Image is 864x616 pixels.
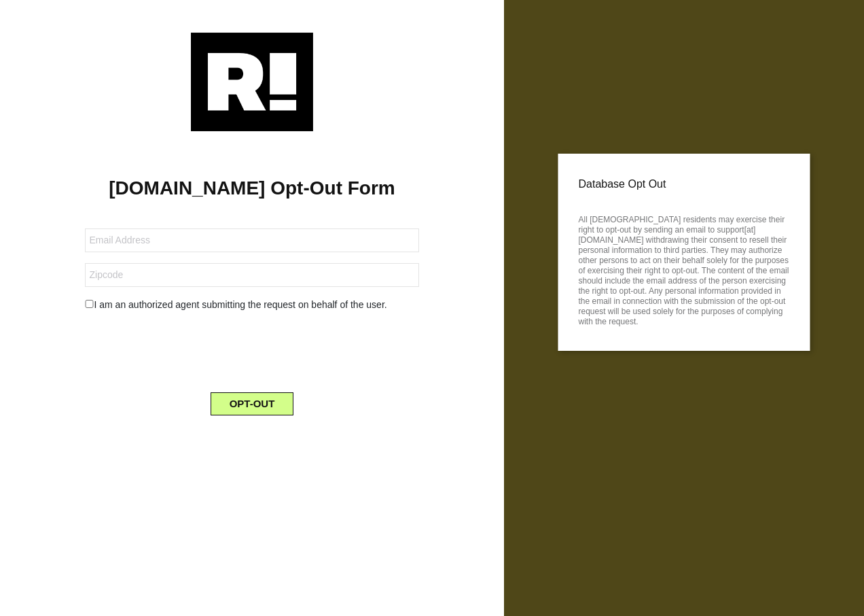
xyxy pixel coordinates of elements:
[75,298,429,312] div: I am an authorized agent submitting the request on behalf of the user.
[149,323,355,376] iframe: reCAPTCHA
[85,263,418,287] input: Zipcode
[85,228,418,252] input: Email Address
[211,392,294,415] button: OPT-OUT
[20,177,484,200] h1: [DOMAIN_NAME] Opt-Out Form
[191,33,313,131] img: Retention.com
[579,174,790,194] p: Database Opt Out
[579,211,790,327] p: All [DEMOGRAPHIC_DATA] residents may exercise their right to opt-out by sending an email to suppo...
